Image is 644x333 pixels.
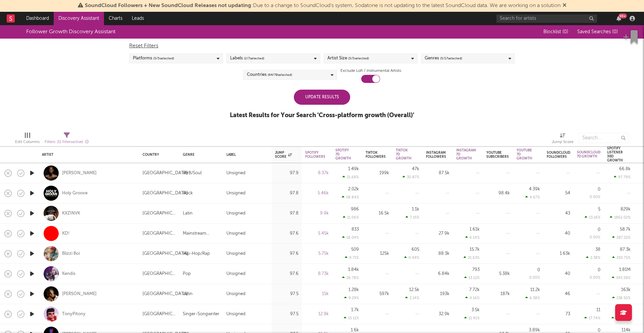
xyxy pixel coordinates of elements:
[612,276,631,280] div: 345.59 %
[577,30,618,34] span: Saved Searches
[294,90,350,105] div: Update Results
[26,28,115,36] div: Follower Growth Discovery Assistant
[183,169,202,177] div: R&B/Soul
[396,148,412,160] div: Tiktok 7D Growth
[426,169,449,177] div: 87.5k
[305,189,329,197] div: 5.46k
[456,148,476,160] div: Instagram 7D Growth
[621,288,631,292] div: 163k
[584,316,600,320] div: 17.74 %
[62,231,69,237] div: KD!
[585,215,600,220] div: 13.16 %
[547,270,570,278] div: 40
[62,251,80,257] div: Blizzi Boi
[619,13,627,18] div: 99 +
[226,169,246,177] div: Unsigned
[366,169,389,177] div: 199k
[547,290,570,298] div: 46
[57,140,83,144] span: ( 11 filters active)
[525,195,540,199] div: 4.67 %
[543,30,568,34] span: Blocklist
[275,151,292,159] div: Jump Score
[226,310,246,318] div: Unsigned
[472,268,480,272] div: 793
[348,288,359,292] div: 1.28k
[598,328,600,333] div: 0
[226,153,265,157] div: Label
[275,290,299,298] div: 97.5
[62,271,75,277] a: Kendis
[244,54,264,62] span: ( 2 / 7 selected)
[143,169,188,177] div: [GEOGRAPHIC_DATA]
[470,247,480,252] div: 15.7k
[348,167,359,171] div: 1.49k
[305,151,325,159] div: Spotify Followers
[183,189,193,197] div: Rock
[517,148,532,160] div: YouTube 7D Growth
[598,207,600,211] div: 5
[21,12,54,25] a: Dashboard
[352,227,359,232] div: 833
[607,146,623,162] div: Spotify Listener 30D Growth
[579,133,629,143] input: Search...
[275,169,299,177] div: 97.9
[305,270,329,278] div: 8.73k
[351,247,359,252] div: 509
[590,276,600,280] div: 0.00 %
[183,209,193,218] div: Latin
[230,111,414,120] div: Latest Results for Your Search ' Cross-platform growth (Overall) '
[143,270,176,278] div: [GEOGRAPHIC_DATA]
[465,235,480,240] div: 6.14 %
[275,270,299,278] div: 97.6
[183,270,191,278] div: Pop
[486,189,510,197] div: 98.4k
[610,215,631,220] div: 1862.02 %
[486,290,510,298] div: 187k
[305,250,329,258] div: 5.75k
[465,296,480,300] div: 4.16 %
[537,268,540,272] div: 0
[547,209,570,218] div: 43
[486,270,510,278] div: 5.38k
[590,195,600,199] div: 0.00 %
[486,151,509,159] div: YouTube Subscribers
[412,247,419,252] div: 605
[226,270,246,278] div: Unsigned
[426,310,449,318] div: 32.9k
[15,138,40,146] div: Edit Columns
[275,230,299,238] div: 97.6
[268,71,292,79] span: ( 64 / 78 selected)
[143,189,188,197] div: [GEOGRAPHIC_DATA]
[620,227,631,232] div: 58.7k
[133,54,174,62] div: Platforms
[104,12,127,25] a: Charts
[404,255,419,260] div: 0.49 %
[143,310,176,318] div: [GEOGRAPHIC_DATA]
[426,230,449,238] div: 27.9k
[226,250,246,258] div: Unsigned
[598,268,600,272] div: 0
[143,153,173,157] div: Country
[183,230,220,238] div: Mainstream Electronic
[327,54,369,62] div: Artist Size
[529,328,540,332] div: 3.89k
[226,189,246,197] div: Unsigned
[247,71,292,79] div: Countries
[275,189,299,197] div: 97.8
[622,328,631,332] div: 114k
[366,290,389,298] div: 597k
[530,288,540,292] div: 11.2k
[525,296,540,300] div: 6.38 %
[596,308,600,312] div: 11
[342,276,359,280] div: 26.78 %
[529,276,540,280] div: 0.00 %
[562,3,567,8] span: Dismiss
[45,138,89,146] div: Filters
[62,210,80,217] div: KXZINVK
[547,189,570,197] div: 54
[464,276,480,280] div: 13.12 %
[529,187,540,191] div: 4.39k
[348,187,359,191] div: 2.02k
[344,296,359,300] div: 9.29 %
[344,316,359,320] div: 15.11 %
